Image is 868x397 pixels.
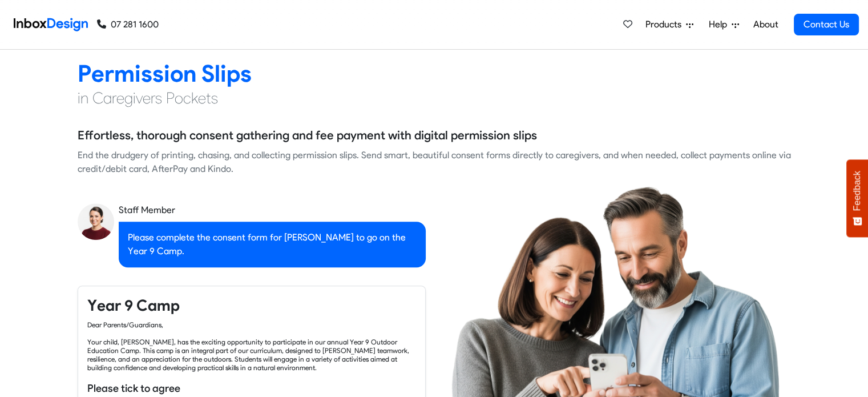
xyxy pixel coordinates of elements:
[119,203,426,217] div: Staff Member
[119,222,426,267] div: Please complete the consent form for [PERSON_NAME] to go on the Year 9 Camp.
[794,14,859,35] a: Contact Us
[87,320,416,372] div: Dear Parents/Guardians, Your child, [PERSON_NAME], has the exciting opportunity to participate in...
[852,171,862,211] span: Feedback
[78,59,791,88] h2: Permission Slips
[78,203,114,240] img: staff_avatar.png
[750,13,781,36] a: About
[87,381,416,396] h6: Please tick to agree
[645,18,686,31] span: Products
[97,18,159,31] a: 07 281 1600
[709,18,732,31] span: Help
[87,295,416,316] h4: Year 9 Camp
[78,88,791,109] h4: in Caregivers Pockets
[704,13,744,36] a: Help
[846,159,868,237] button: Feedback - Show survey
[78,149,791,176] div: End the drudgery of printing, chasing, and collecting permission slips. Send smart, beautiful con...
[641,13,698,36] a: Products
[78,127,537,144] h5: Effortless, thorough consent gathering and fee payment with digital permission slips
